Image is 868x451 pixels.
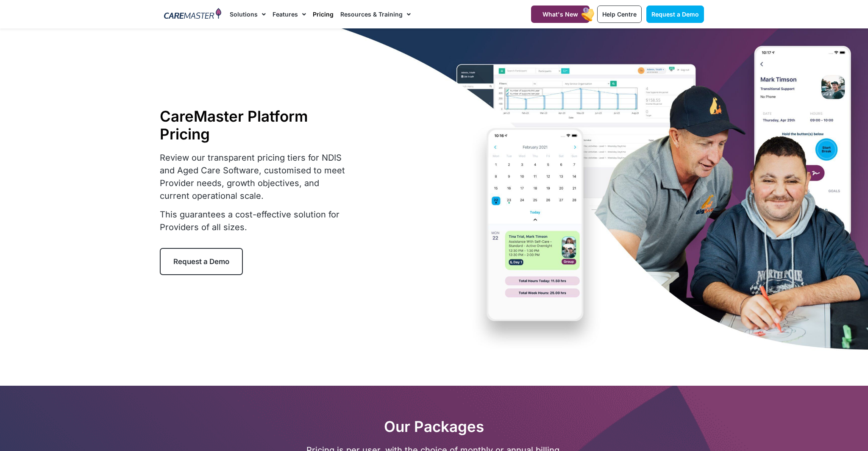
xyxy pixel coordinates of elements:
span: Help Centre [602,11,637,18]
span: What's New [542,11,578,18]
span: Request a Demo [173,257,229,266]
img: CareMaster Logo [164,8,221,21]
h2: Our Packages [160,418,708,435]
p: Review our transparent pricing tiers for NDIS and Aged Care Software, customised to meet Provider... [160,151,351,202]
a: What's New [531,6,590,23]
span: Request a Demo [651,11,699,18]
h1: CareMaster Platform Pricing [160,107,351,143]
a: Request a Demo [646,6,704,23]
a: Help Centre [597,6,642,23]
a: Request a Demo [160,248,243,275]
p: This guarantees a cost-effective solution for Providers of all sizes. [160,208,351,234]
